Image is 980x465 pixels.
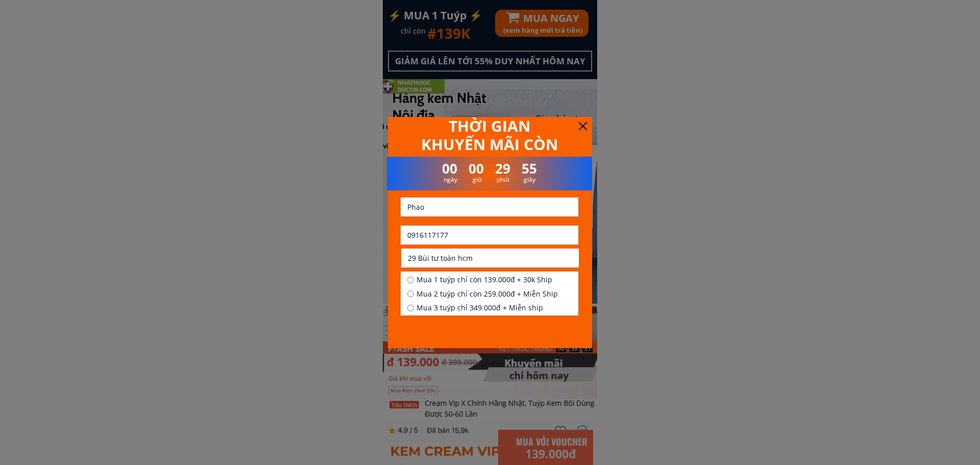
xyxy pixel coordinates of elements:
[416,274,558,285] span: Mua 1 tuýp chỉ còn 139.000đ + 30k Ship
[405,198,574,216] input: Họ và tên
[419,117,560,154] h3: THỜI GIAN KHUYẾN MÃI CÒN
[405,226,574,244] input: Số điện thoại
[493,175,513,184] h3: phút
[520,175,540,184] h3: giây
[405,249,575,267] input: Địa chỉ
[416,288,558,300] span: Mua 2 tuýp chỉ còn 259.000đ + Miễn Ship
[440,175,460,184] h3: ngày
[416,302,558,313] span: Mua 3 tuýp chỉ 349.000đ + Miễn ship
[467,175,487,184] h3: giờ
